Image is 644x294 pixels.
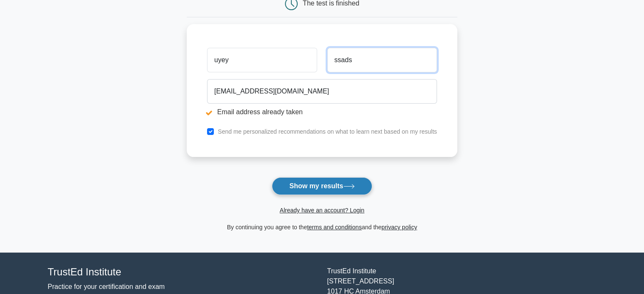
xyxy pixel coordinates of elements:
[272,177,372,195] button: Show my results
[307,224,362,231] a: terms and conditions
[48,283,165,290] a: Practice for your certification and exam
[207,79,437,104] input: Email
[182,222,462,232] div: By continuing you agree to the and the
[381,224,417,231] a: privacy policy
[48,266,317,278] h4: TrustEd Institute
[207,48,317,72] input: First name
[207,107,437,117] li: Email address already taken
[218,128,437,135] label: Send me personalized recommendations on what to learn next based on my results
[279,207,364,214] a: Already have an account? Login
[327,48,437,72] input: Last name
